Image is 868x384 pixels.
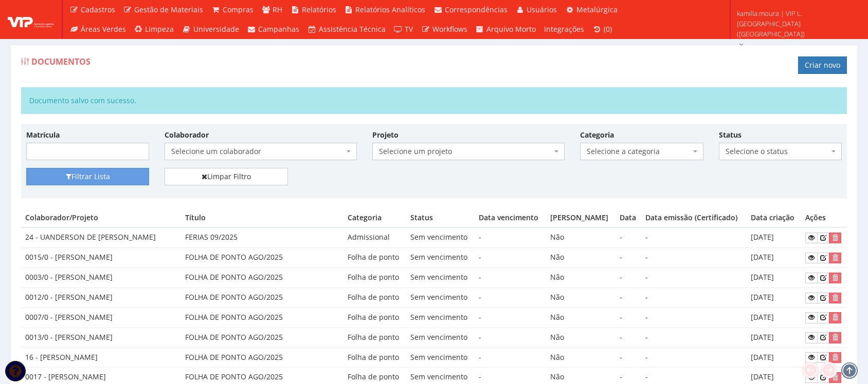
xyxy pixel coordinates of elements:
td: Sem vencimento [406,248,475,268]
label: Colaborador [165,130,209,140]
a: Workflows [417,20,472,39]
td: Sem vencimento [406,227,475,247]
td: [DATE] [747,287,801,308]
button: Filtrar Lista [26,168,149,185]
a: Arquivo Morto [472,20,540,39]
div: Documento salvo com sucesso. [21,87,847,114]
td: Sem vencimento [406,348,475,368]
td: [DATE] [747,308,801,328]
td: 16 - [PERSON_NAME] [21,348,181,368]
th: Ações [801,208,847,227]
span: Workflows [432,24,467,34]
th: Data criação [747,208,801,227]
td: [DATE] [747,227,801,247]
span: Metalúrgica [576,5,618,14]
td: 0003/0 - [PERSON_NAME] [21,268,181,288]
td: [DATE] [747,328,801,348]
td: - [616,227,641,247]
td: - [641,227,747,247]
a: Integrações [540,20,588,39]
span: Selecione a categoria [580,143,703,160]
label: Status [719,130,742,140]
span: kamilla.moura | VIP L. [GEOGRAPHIC_DATA] ([GEOGRAPHIC_DATA]) [737,8,855,39]
a: TV [390,20,418,39]
td: - [475,227,546,247]
td: - [641,328,747,348]
span: Integrações [544,24,584,34]
td: FOLHA DE PONTO AGO/2025 [181,268,344,288]
td: - [641,348,747,368]
td: Não [546,328,616,348]
td: 0012/0 - [PERSON_NAME] [21,287,181,308]
td: - [475,348,546,368]
span: Compras [223,5,254,14]
span: Relatórios Analíticos [355,5,425,14]
a: Limpeza [130,20,178,39]
td: - [641,268,747,288]
a: Campanhas [243,20,304,39]
th: Colaborador/Projeto [21,208,181,227]
label: Categoria [580,130,614,140]
td: - [475,268,546,288]
td: Não [546,287,616,308]
td: FOLHA DE PONTO AGO/2025 [181,328,344,348]
a: (0) [588,20,616,39]
td: - [475,248,546,268]
td: Não [546,268,616,288]
td: FOLHA DE PONTO AGO/2025 [181,348,344,368]
span: Documentos [31,56,91,67]
img: logo [8,12,54,27]
span: Áreas Verdes [81,24,126,34]
span: Relatórios [302,5,336,14]
label: Matrícula [26,130,60,140]
span: Arquivo Morto [486,24,536,34]
span: Universidade [193,24,239,34]
span: Correspondências [445,5,508,14]
td: Folha de ponto [343,328,406,348]
td: - [475,287,546,308]
td: Admissional [343,227,406,247]
td: Sem vencimento [406,268,475,288]
td: - [641,248,747,268]
td: - [616,268,641,288]
td: Folha de ponto [343,308,406,328]
th: Título [181,208,344,227]
span: Selecione o status [719,143,842,160]
td: Folha de ponto [343,287,406,308]
td: FOLHA DE PONTO AGO/2025 [181,248,344,268]
th: Categoria [343,208,406,227]
span: Selecione um projeto [372,143,565,160]
span: Cadastros [81,5,115,14]
td: - [616,328,641,348]
td: Folha de ponto [343,248,406,268]
a: Criar novo [798,56,847,74]
td: - [641,308,747,328]
span: Selecione um projeto [379,146,552,157]
span: Limpeza [145,24,174,34]
td: Folha de ponto [343,268,406,288]
span: TV [405,24,413,34]
td: FERIAS 09/2025 [181,227,344,247]
label: Projeto [372,130,399,140]
span: Assistência Técnica [319,24,386,34]
td: [DATE] [747,348,801,368]
span: RH [273,5,282,14]
td: Não [546,227,616,247]
th: Data emissão (Certificado) [641,208,747,227]
td: [DATE] [747,268,801,288]
td: - [475,328,546,348]
td: Sem vencimento [406,287,475,308]
td: [DATE] [747,248,801,268]
a: Limpar Filtro [165,168,287,185]
td: 0015/0 - [PERSON_NAME] [21,248,181,268]
td: - [475,308,546,328]
span: Selecione um colaborador [165,143,357,160]
td: 24 - UANDERSON DE [PERSON_NAME] [21,227,181,247]
td: Não [546,248,616,268]
td: - [641,287,747,308]
td: Não [546,348,616,368]
a: Universidade [178,20,243,39]
span: (0) [604,24,612,34]
th: Data vencimento [475,208,546,227]
a: Áreas Verdes [65,20,130,39]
